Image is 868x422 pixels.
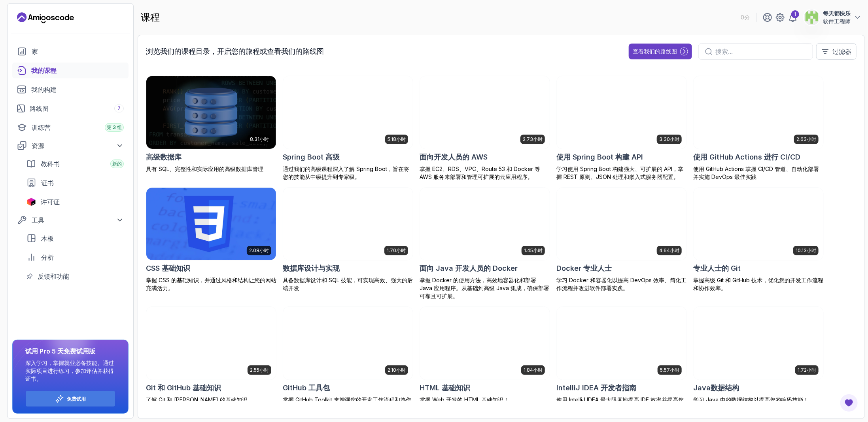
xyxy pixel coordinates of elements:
font: 查看我们的路线图 [633,48,677,55]
a: 使用 Spring Boot 卡构建 API3.30小时使用 Spring Boot 构建 API学习使用 Spring Boot 构建强大、可扩展的 API，掌握 REST 原则、JSON 处... [556,76,687,181]
a: 数据库设计与实现卡1.70小时数据库设计与实现具备数据库设计和 SQL 技能，可实现高效、强大的后端开发 [283,187,413,293]
font: 掌握 CSS 的基础知识，并通过风格和结构让您的网站充满活力。 [146,277,276,291]
img: Git 专业人士卡 [694,188,823,260]
font: 1.70小时 [387,247,406,253]
font: 2.63小时 [796,136,816,142]
font: 10.13小时 [796,247,816,253]
font: 1.72小时 [798,367,816,373]
a: Docker 专业人士卡4.64小时Docker 专业人士学习 Docker 和容器化以提高 DevOps 效率、简化工作流程并改进软件部署实践。 [556,187,687,293]
font: 第 3 组 [107,124,122,130]
a: AWS 开发者卡2.73小时面向开发人员的 AWS掌握 EC2、RDS、VPC、Route 53 和 Docker 等 AWS 服务来部署和管理可扩展的云应用程序。 [420,76,550,181]
font: 具有 SQL、完整性和实际应用的高级数据库管理 [146,165,263,172]
font: 2.08小时 [249,247,269,253]
font: 我的课程 [31,67,57,74]
font: 0 [741,14,744,21]
a: 教科书 [22,156,129,172]
font: 路线图 [30,105,49,112]
font: IntelliJ IDEA 开发者指南 [556,384,636,392]
font: 学习 Java 中的数据结构以提高您的编码技能！ [693,396,809,403]
font: 掌握 Docker 的使用方法，高效地容器化和部署 Java 应用程序。从基础到高级 Java 集成，确保部署可靠且可扩展。 [420,277,549,299]
img: AWS 开发者卡 [420,76,550,149]
img: 使用 GitHub Actions 卡进行 CI/CD [694,76,823,149]
a: 使用 GitHub Actions 卡进行 CI/CD2.63小时使用 GitHub Actions 进行 CI/CD使用 GitHub Actions 掌握 CI/CD 管道、自动化部署并实施... [693,76,824,181]
a: 许可证 [22,194,129,210]
font: 高级数据库 [146,153,182,161]
a: GitHub 工具包卡2.10小时GitHub 工具包掌握 GitHub Toolkit 来增强您的开发工作流程和协作效率。 [283,306,413,412]
a: 高级数据库卡8.31小时高级数据库具有 SQL、完整性和实际应用的高级数据库管理 [146,76,276,173]
font: 使用 GitHub Actions 进行 CI/CD [693,153,800,161]
img: Docker 专业人士卡 [557,188,686,260]
img: HTML 基础知识卡片 [420,307,550,380]
font: 分析 [41,253,54,261]
img: Git 和 GitHub 基础知识卡 [146,307,276,380]
font: 了解 Git 和 [PERSON_NAME] 的基础知识。 [146,396,253,403]
font: 2.10小时 [388,367,406,373]
a: 免费试用 [67,396,86,402]
font: 许可证 [41,198,60,206]
font: GitHub 工具包 [283,384,330,392]
font: 教科书 [41,160,60,168]
img: 用户个人资料图片 [804,10,819,25]
a: Java 数据结构卡片1.72小时Java数据结构学习 Java 中的数据结构以提高您的编码技能！ [693,306,824,404]
font: 家 [32,48,38,55]
a: HTML 基础知识卡片1.84小时HTML 基础知识掌握 Web 开发的 HTML 基础知识！ [420,306,550,404]
font: 使用 Spring Boot 构建 API [556,153,643,161]
font: 学习 Docker 和容器化以提高 DevOps 效率、简化工作流程并改进软件部署实践。 [556,277,686,291]
font: 浏览我们的课程目录，开启您的旅程或查看我们的路线图 [146,47,324,55]
a: IntelliJ IDEA 开发者指南卡片5.57小时IntelliJ IDEA 开发者指南使用 IntelliJ IDEA 最大限度地提高 IDE 效率并提高您的工作效率。 [556,306,687,412]
font: 4.64小时 [659,247,679,253]
img: Java 数据结构卡片 [694,307,823,380]
font: 证书 [41,179,54,187]
font: 分 [744,14,750,21]
font: Spring Boot 高级 [283,153,340,161]
a: Git 专业人士卡10.13小时专业人士的 Git掌握高级 Git 和 GitHub 技术，优化您的开发工作流程和协作效率。 [693,187,824,293]
button: 查看我们的路线图 [629,44,692,59]
font: Docker 专业人士 [556,264,612,272]
button: 资源 [12,139,129,153]
font: 我的构建 [31,86,57,93]
font: 每天都快乐 [823,10,851,17]
font: 使用 IntelliJ IDEA 最大限度地提高 IDE 效率并提高您的工作效率。 [556,396,684,411]
font: 深入学习，掌握就业必备技能。通过实际项目进行练习，参加评估并获得证书。 [25,359,114,382]
font: Java数据结构 [693,384,739,392]
font: 2.55小时 [250,367,269,373]
font: 3.30小时 [659,136,679,142]
a: 反馈 [22,268,129,284]
img: 高级 Spring Boot 卡片 [283,76,413,149]
button: 过滤器 [816,43,857,60]
font: 掌握 Web 开发的 HTML 基础知识！ [420,396,509,403]
button: 用户个人资料图片每天都快乐软件工程师 [804,10,862,25]
button: 打开反馈按钮 [840,393,859,412]
font: CSS 基础知识 [146,264,190,272]
font: 1.84小时 [524,367,543,373]
font: 掌握 EC2、RDS、VPC、Route 53 和 Docker 等 AWS 服务来部署和管理可扩展的云应用程序。 [420,165,540,180]
font: 面向开发人员的 AWS [420,153,488,161]
font: 新的 [112,161,122,167]
font: 1 [794,11,796,17]
img: IntelliJ IDEA 开发者指南卡片 [557,307,686,380]
img: GitHub 工具包卡 [283,307,413,380]
font: HTML 基础知识 [420,384,470,392]
font: 过滤器 [832,48,851,55]
a: CSS 基本知识卡2.08小时CSS 基础知识掌握 CSS 的基础知识，并通过风格和结构让您的网站充满活力。 [146,187,276,293]
font: 木板 [41,234,54,242]
font: 2.73小时 [523,136,543,142]
font: 学习使用 Spring Boot 构建强大、可扩展的 API，掌握 REST 原则、JSON 处理和嵌入式服务器配置。 [556,165,683,180]
button: 免费试用 [25,391,115,407]
img: 使用 Spring Boot 卡构建 API [557,76,686,149]
font: 具备数据库设计和 SQL 技能，可实现高效、强大的后端开发 [283,277,413,291]
a: Docker for Java 开发人员卡1.45小时面向 Java 开发人员的 Docker掌握 Docker 的使用方法，高效地容器化和部署 Java 应用程序。从基础到高级 Java 集成... [420,187,550,300]
font: 掌握高级 Git 和 GitHub 技术，优化您的开发工作流程和协作效率。 [693,277,823,291]
a: 证书 [22,175,129,191]
img: Docker for Java 开发人员卡 [420,188,550,260]
img: 数据库设计与实现卡 [283,188,413,260]
font: 专业人士的 Git [693,264,741,272]
a: 木板 [22,230,129,246]
a: 路线图 [12,101,129,116]
input: 搜索... [715,47,806,56]
a: 新兵训练营 [12,120,129,135]
font: Git 和 GitHub 基础知识 [146,384,221,392]
a: 分析 [22,249,129,265]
